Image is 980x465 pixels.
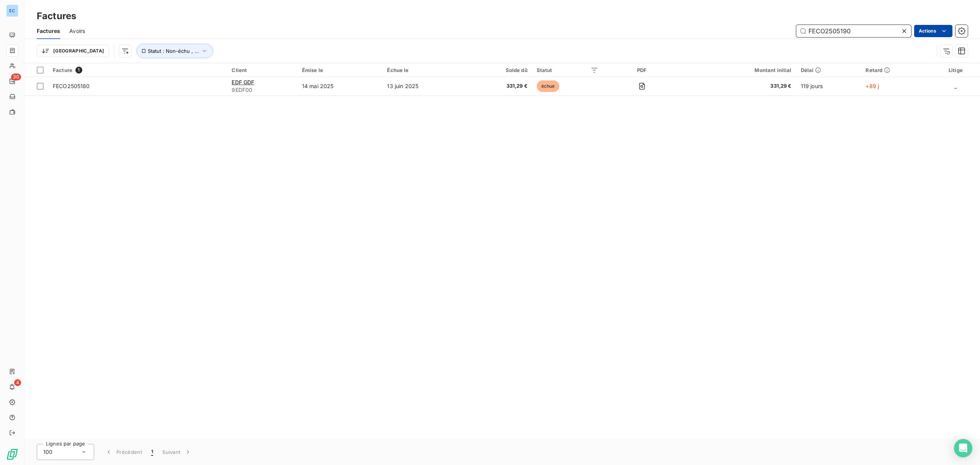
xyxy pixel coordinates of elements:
div: Statut [537,67,599,73]
span: 100 [43,448,52,456]
span: échue [537,80,560,92]
button: 1 [147,444,158,460]
span: Statut : Non-échu , ... [148,48,199,54]
button: Suivant [158,444,196,460]
span: 4 [14,379,21,386]
span: 9EDF00 [232,86,292,94]
div: Client [232,67,292,73]
h3: Factures [37,9,76,23]
span: EDF GDF [232,79,254,85]
td: 13 juin 2025 [382,77,467,95]
span: Factures [37,27,60,35]
input: Rechercher [796,25,911,37]
span: 1 [151,448,153,456]
td: 119 jours [796,77,861,95]
img: Logo LeanPay [6,448,18,460]
span: 331,29 € [686,82,792,90]
div: Litige [936,67,975,73]
span: Facture [53,67,72,73]
button: Précédent [100,444,147,460]
div: PDF [608,67,676,73]
div: Délai [801,67,857,73]
span: 30 [11,74,21,80]
button: [GEOGRAPHIC_DATA] [37,45,109,57]
div: Solde dû [472,67,527,73]
span: Avoirs [69,27,85,35]
td: 14 mai 2025 [297,77,383,95]
div: EC [6,5,18,17]
span: _ [954,83,957,89]
span: 1 [75,67,82,74]
div: Échue le [387,67,462,73]
span: FECO2505180 [53,83,90,89]
button: Statut : Non-échu , ... [136,44,213,58]
div: Montant initial [686,67,792,73]
button: Actions [914,25,952,37]
span: 331,29 € [472,82,527,90]
div: Émise le [302,67,378,73]
span: +89 j [866,83,879,89]
div: Open Intercom Messenger [954,439,972,457]
div: Retard [866,67,926,73]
